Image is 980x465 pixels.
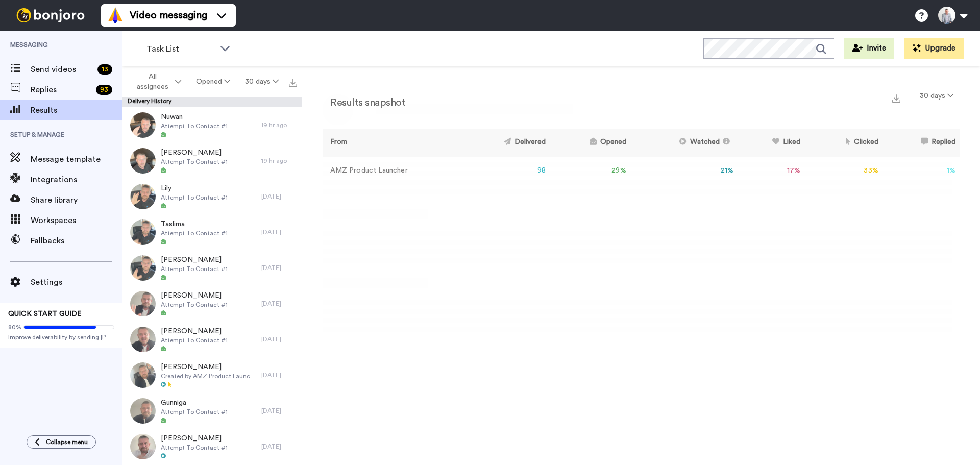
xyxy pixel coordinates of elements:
[161,112,228,122] span: Nuwan
[122,107,302,143] a: NuwanAttempt To Contact #119 hr ago
[122,214,302,250] a: TaslimaAttempt To Contact #1[DATE]
[31,214,122,227] span: Workspaces
[130,434,156,459] img: 0ab1d6f6-8832-49b5-b69f-56bf99dea812-thumb.jpg
[8,323,21,331] span: 80%
[122,250,302,286] a: [PERSON_NAME]Attempt To Contact #1[DATE]
[161,372,256,380] span: Created by AMZ Product Launcher
[914,87,960,105] button: 30 days
[804,129,883,157] th: Clicked
[892,94,900,103] img: export.svg
[883,157,960,185] td: 1 %
[130,8,207,22] span: Video messaging
[161,336,228,345] span: Attempt To Contact #1
[31,276,122,288] span: Settings
[27,435,96,449] button: Collapse menu
[122,143,302,179] a: [PERSON_NAME]Attempt To Contact #119 hr ago
[122,179,302,214] a: LilyAttempt To Contact #1[DATE]
[161,326,228,336] span: [PERSON_NAME]
[261,121,297,129] div: 19 hr ago
[31,63,93,76] span: Send videos
[31,153,122,165] span: Message template
[122,357,302,393] a: [PERSON_NAME]Created by AMZ Product Launcher[DATE]
[286,74,300,89] button: Export all results that match these filters now.
[130,148,156,174] img: a3d1f550-8890-4dc8-b7b7-871cf63e25e5-thumb.jpg
[130,291,156,316] img: 7fddf020-c9b6-41d8-805e-1968125372be-thumb.jpg
[146,43,215,55] span: Task List
[161,219,228,229] span: Taslima
[289,79,297,87] img: export.svg
[107,7,124,23] img: vm-color.svg
[161,398,228,408] span: Gunniga
[161,229,228,237] span: Attempt To Contact #1
[323,157,461,185] td: AMZ Product Launcher
[130,398,156,424] img: a13b13f4-5a32-4d24-8dae-4c463d7ee2d4-thumb.jpg
[161,265,228,273] span: Attempt To Contact #1
[132,71,173,92] span: All assignees
[130,255,156,281] img: c1afeea2-44f4-411c-be6e-930c69f88358-thumb.jpg
[461,157,550,185] td: 98
[122,322,302,357] a: [PERSON_NAME]Attempt To Contact #1[DATE]
[96,85,112,95] div: 93
[122,429,302,464] a: [PERSON_NAME]Attempt To Contact #1[DATE]
[189,72,238,91] button: Opened
[161,122,228,130] span: Attempt To Contact #1
[261,300,297,308] div: [DATE]
[8,333,114,341] span: Improve deliverability by sending [PERSON_NAME]’s from your own email
[97,64,112,75] div: 13
[738,157,804,185] td: 17 %
[161,290,228,301] span: [PERSON_NAME]
[130,219,156,245] img: 0062657b-d83e-4ca7-b0e8-9be71bcc35d0-thumb.jpg
[161,433,228,444] span: [PERSON_NAME]
[161,193,228,202] span: Attempt To Contact #1
[261,192,297,201] div: [DATE]
[161,301,228,309] span: Attempt To Contact #1
[804,157,883,185] td: 33 %
[46,438,88,446] span: Collapse menu
[130,112,156,138] img: cca8b97b-e0c0-4d65-9cbd-362480c6d72b-thumb.jpg
[889,90,903,105] button: Export a summary of each team member’s results that match this filter now.
[237,72,286,91] button: 30 days
[738,129,804,157] th: Liked
[161,444,228,452] span: Attempt To Contact #1
[8,310,82,317] span: QUICK START GUIDE
[323,97,405,108] h2: Results snapshot
[323,129,461,157] th: From
[31,194,122,206] span: Share library
[461,129,550,157] th: Delivered
[161,408,228,416] span: Attempt To Contact #1
[630,129,738,157] th: Watched
[31,104,122,116] span: Results
[130,184,156,209] img: 127ae4e3-2c0d-4780-b0af-438cf1604aa0-thumb.jpg
[550,157,630,185] td: 29 %
[261,157,297,165] div: 19 hr ago
[261,228,297,236] div: [DATE]
[12,8,89,22] img: bj-logo-header-white.svg
[550,129,630,157] th: Opened
[31,235,122,247] span: Fallbacks
[161,362,256,372] span: [PERSON_NAME]
[161,255,228,265] span: [PERSON_NAME]
[261,371,297,379] div: [DATE]
[122,97,302,107] div: Delivery History
[904,38,964,59] button: Upgrade
[31,84,92,96] span: Replies
[261,443,297,451] div: [DATE]
[844,38,894,59] button: Invite
[261,335,297,344] div: [DATE]
[122,286,302,322] a: [PERSON_NAME]Attempt To Contact #1[DATE]
[261,264,297,272] div: [DATE]
[630,157,738,185] td: 21 %
[130,362,156,388] img: 7e4f4cc1-f695-4cab-ab86-920e4fd3529f-thumb.jpg
[883,129,960,157] th: Replied
[161,148,228,158] span: [PERSON_NAME]
[161,183,228,193] span: Lily
[122,393,302,429] a: GunnigaAttempt To Contact #1[DATE]
[161,158,228,166] span: Attempt To Contact #1
[125,67,189,96] button: All assignees
[31,174,122,186] span: Integrations
[130,327,156,352] img: 99ca712c-ed1d-43d3-b6e2-4b6ce2d91696-thumb.jpg
[261,407,297,415] div: [DATE]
